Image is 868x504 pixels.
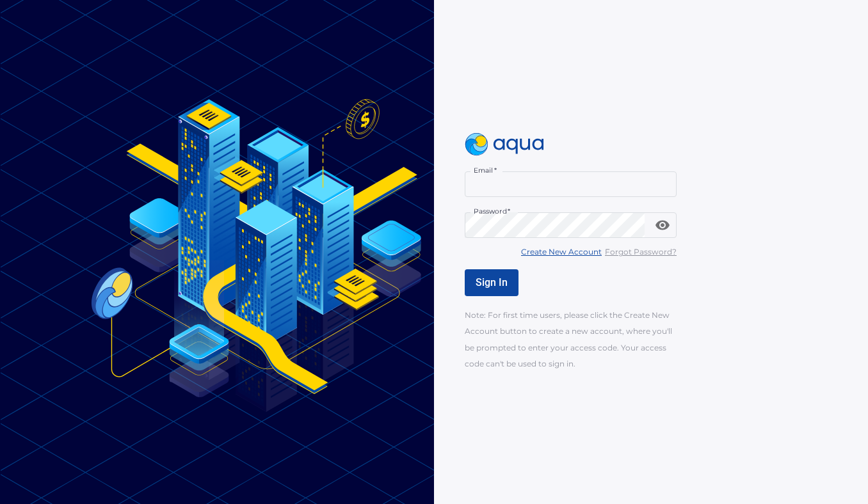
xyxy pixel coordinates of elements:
img: logo [465,133,544,156]
span: Note: For first time users, please click the Create New Account button to create a new account, w... [465,310,672,368]
label: Password [474,207,510,216]
label: Email [474,166,497,175]
u: Create New Account [521,247,602,256]
button: Sign In [465,269,518,296]
button: toggle password visibility [650,212,675,238]
u: Forgot Password? [605,247,677,256]
span: Sign In [476,276,508,288]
